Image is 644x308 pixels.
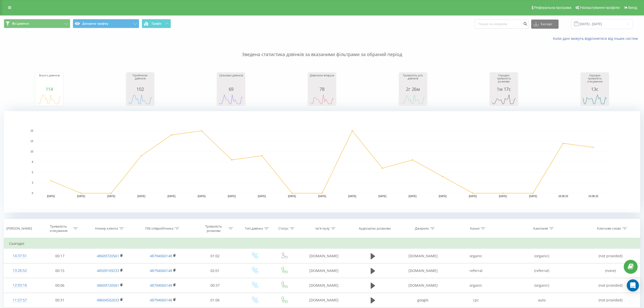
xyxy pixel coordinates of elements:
[128,92,153,107] div: A chart.
[9,280,30,290] div: 12:03:16
[168,195,176,198] text: [DATE]
[397,278,450,293] td: [DOMAIN_NAME]
[32,171,33,174] text: 5
[97,298,119,302] a: 48604502633
[503,249,581,263] td: (organic)
[37,87,62,92] div: 114
[37,92,62,107] div: A chart.
[581,278,640,293] td: (not provided)
[228,195,236,198] text: [DATE]
[359,227,391,231] div: Аудіозапис розмови
[531,20,559,29] button: Експорт
[298,278,349,293] td: [DOMAIN_NAME]
[475,20,529,29] input: Пошук за номером
[152,22,162,25] span: Графік
[450,263,503,278] td: referral
[278,227,289,231] div: Статус
[9,295,30,305] div: 11:57:57
[9,251,30,261] div: 14:37:51
[503,263,581,278] td: (referral)
[4,41,640,58] p: Зведена статистика дзвінків за вказаними фільтрами за обраний період
[218,74,244,87] div: Цільових дзвінків
[628,6,637,10] span: Вихід
[9,266,30,276] div: 13:26:52
[45,224,72,233] div: Тривалість очікування
[581,249,640,263] td: (not provided)
[142,19,171,28] button: Графік
[318,195,326,198] text: [DATE]
[581,293,640,307] td: (not provided)
[190,278,240,293] td: 00:37
[95,227,118,231] div: Номер клієнта
[491,87,516,92] div: 1м 17с
[128,87,153,92] div: 102
[35,249,84,263] td: 00:17
[400,87,426,92] div: 2г 26м
[400,92,426,107] svg: A chart.
[439,195,447,198] text: [DATE]
[378,195,386,198] text: [DATE]
[150,283,172,288] a: 48794060148
[145,227,173,231] div: ПІБ співробітника
[397,263,450,278] td: [DOMAIN_NAME]
[397,293,450,307] td: google
[558,195,568,198] text: 18.08.25
[30,140,33,143] text: 13
[533,227,548,231] div: Кампанія
[309,87,335,92] div: 78
[12,22,29,26] span: Всі дзвінки
[588,195,598,198] text: 19.08.25
[491,74,516,87] div: Середня тривалість розмови
[309,92,335,107] svg: A chart.
[218,92,244,107] svg: A chart.
[627,279,639,292] div: Open Intercom Messenger
[35,278,84,293] td: 00:06
[298,249,349,263] td: [DOMAIN_NAME]
[35,293,84,307] td: 00:31
[32,181,33,184] text: 3
[150,268,172,273] a: 48794060148
[315,227,330,231] div: Ім'я пулу
[190,293,240,307] td: 01:06
[491,92,516,107] div: A chart.
[397,249,450,263] td: [DOMAIN_NAME]
[77,195,85,198] text: [DATE]
[30,150,33,153] text: 10
[258,195,266,198] text: [DATE]
[200,224,227,233] div: Тривалість розмови
[470,227,479,231] div: Канал
[245,227,263,231] div: Тип дзвінка
[400,74,426,87] div: Тривалість усіх дзвінків
[534,6,571,10] span: Реферальна програма
[288,195,296,198] text: [DATE]
[73,19,139,28] button: Джерела трафіку
[415,227,429,231] div: Джерело
[4,111,640,213] svg: A chart.
[198,195,206,198] text: [DATE]
[30,129,33,132] text: 15
[450,293,503,307] td: cpc
[499,195,507,198] text: [DATE]
[450,278,503,293] td: organic
[597,227,621,231] div: Ключове слово
[582,92,607,107] svg: A chart.
[553,36,640,41] a: Коли дані можуть відрізнятися вiд інших систем
[97,253,119,258] a: 48609720561
[150,298,172,302] a: 48794060148
[298,293,349,307] td: [DOMAIN_NAME]
[348,195,356,198] text: [DATE]
[309,74,335,87] div: Дзвонили вперше
[580,6,620,10] span: Налаштування профілю
[137,195,146,198] text: [DATE]
[582,74,607,87] div: Середня тривалість очікування
[190,263,240,278] td: 02:01
[4,19,70,28] button: Всі дзвінки
[107,195,115,198] text: [DATE]
[37,74,62,87] div: Всього дзвінків
[503,293,581,307] td: auto
[4,238,640,249] td: Сьогодні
